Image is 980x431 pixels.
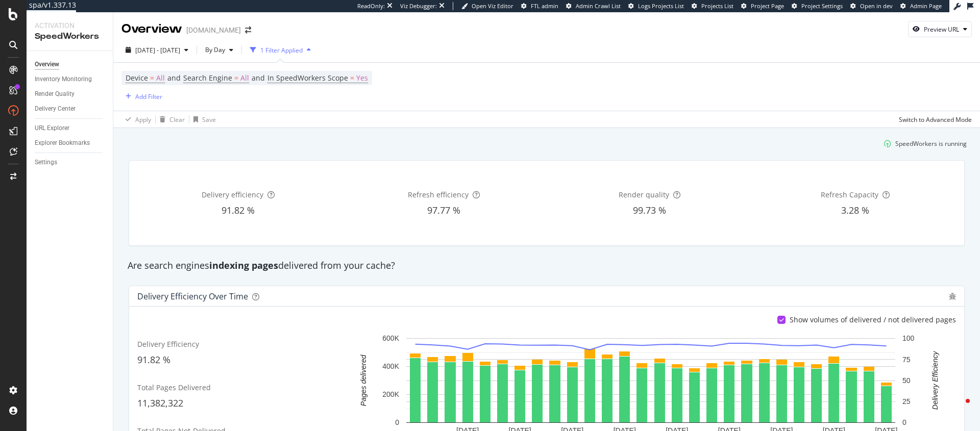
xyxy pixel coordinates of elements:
[186,25,241,35] div: [DOMAIN_NAME]
[260,46,303,55] div: 1 Filter Applied
[169,115,185,124] div: Clear
[35,138,90,148] div: Explorer Bookmarks
[121,42,192,58] button: [DATE] - [DATE]
[910,2,942,10] span: Admin Page
[408,190,469,199] span: Refresh efficiency
[222,204,255,216] span: 91.82 %
[126,73,148,83] span: Device
[121,111,151,128] button: Apply
[35,123,106,134] a: URL Explorer
[638,2,684,10] span: Logs Projects List
[135,92,162,101] div: Add Filter
[35,157,106,168] a: Settings
[183,73,232,83] span: Search Engine
[202,115,216,124] div: Save
[35,31,105,42] div: SpeedWorkers
[902,376,911,385] text: 50
[150,73,154,83] span: =
[900,2,942,10] a: Admin Page
[945,396,970,421] iframe: Intercom live chat
[137,353,170,366] span: 91.82 %
[895,139,967,148] div: SpeedWorkers is running
[908,21,972,37] button: Preview URL
[246,42,315,58] button: 1 Filter Applied
[35,104,106,114] a: Delivery Center
[821,190,878,199] span: Refresh Capacity
[566,2,621,10] a: Admin Crawl List
[35,59,59,70] div: Overview
[400,2,437,10] div: Viz Debugger:
[121,20,182,38] div: Overview
[156,111,185,128] button: Clear
[628,2,684,10] a: Logs Projects List
[860,2,893,10] span: Open in dev
[267,73,348,83] span: In SpeedWorkers Scope
[790,315,956,325] div: Show volumes of delivered / not delivered pages
[245,27,251,34] div: arrow-right-arrow-left
[35,74,106,85] a: Inventory Monitoring
[135,46,180,55] span: [DATE] - [DATE]
[167,73,181,83] span: and
[521,2,558,10] a: FTL admin
[252,73,265,83] span: and
[801,2,843,10] span: Project Settings
[35,123,69,134] div: URL Explorer
[531,2,558,10] span: FTL admin
[121,90,162,103] button: Add Filter
[895,111,972,128] button: Switch to Advanced Mode
[741,2,784,10] a: Project Page
[135,115,151,124] div: Apply
[137,383,211,392] span: Total Pages Delivered
[902,397,911,405] text: 25
[35,20,105,31] div: Activation
[931,351,939,410] text: Delivery Efficiency
[350,73,354,83] span: =
[633,204,666,216] span: 99.73 %
[357,2,385,10] div: ReadOnly:
[427,204,460,216] span: 97.77 %
[619,190,669,199] span: Render quality
[234,73,238,83] span: =
[395,419,399,427] text: 0
[201,42,237,58] button: By Day
[949,293,956,300] div: bug
[35,89,106,99] a: Render Quality
[137,339,199,349] span: Delivery Efficiency
[841,204,869,216] span: 3.28 %
[137,397,183,409] span: 11,382,322
[35,59,106,70] a: Overview
[382,335,399,343] text: 600K
[382,363,399,371] text: 400K
[850,2,893,10] a: Open in dev
[461,2,513,10] a: Open Viz Editor
[692,2,733,10] a: Projects List
[35,157,57,168] div: Settings
[792,2,843,10] a: Project Settings
[201,45,225,54] span: By Day
[472,2,513,10] span: Open Viz Editor
[35,89,75,99] div: Render Quality
[35,138,106,148] a: Explorer Bookmarks
[902,356,911,364] text: 75
[576,2,621,10] span: Admin Crawl List
[137,291,248,301] div: Delivery Efficiency over time
[701,2,733,10] span: Projects List
[902,419,906,427] text: 0
[899,115,972,124] div: Switch to Advanced Mode
[156,71,165,85] span: All
[359,354,367,407] text: Pages delivered
[240,71,249,85] span: All
[35,104,76,114] div: Delivery Center
[356,71,368,85] span: Yes
[924,25,959,34] div: Preview URL
[382,391,399,399] text: 200K
[902,335,915,343] text: 100
[189,111,216,128] button: Save
[202,190,263,199] span: Delivery efficiency
[35,74,92,85] div: Inventory Monitoring
[751,2,784,10] span: Project Page
[122,259,971,272] div: Are search engines delivered from your cache?
[209,259,278,271] strong: indexing pages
